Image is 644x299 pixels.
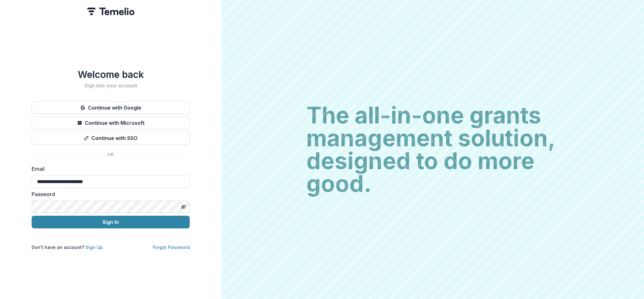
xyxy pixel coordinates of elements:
button: Continue with SSO [32,132,190,144]
a: Sign Up [86,245,103,250]
button: Sign In [32,216,190,228]
button: Continue with Microsoft [32,117,190,129]
p: Don't have an account? [32,244,103,251]
label: Email [32,165,186,173]
a: Forgot Password [153,245,190,250]
button: Toggle password visibility [178,202,188,212]
img: Temelio [87,8,134,15]
h2: Sign into your account [32,83,190,89]
h1: Welcome back [32,69,190,80]
button: Continue with Google [32,101,190,114]
label: Password [32,190,186,198]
